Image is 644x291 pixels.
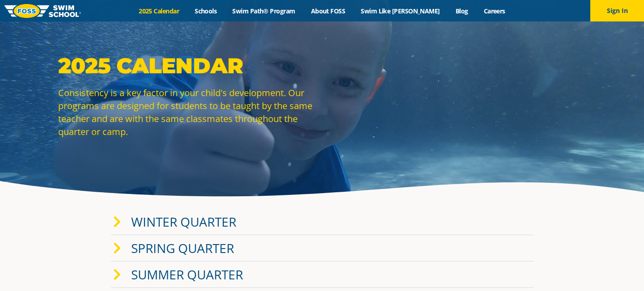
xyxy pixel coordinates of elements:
[225,7,303,15] a: Swim Path® Program
[4,4,81,18] img: FOSS Swim School Logo
[448,7,476,15] a: Blog
[131,7,187,15] a: 2025 Calendar
[58,53,243,79] strong: 2025 Calendar
[353,7,448,15] a: Swim Like [PERSON_NAME]
[131,240,234,257] a: Spring Quarter
[131,213,236,230] a: Winter Quarter
[58,86,318,138] p: Consistency is a key factor in your child's development. Our programs are designed for students t...
[303,7,353,15] a: About FOSS
[131,266,243,283] a: Summer Quarter
[187,7,225,15] a: Schools
[476,7,513,15] a: Careers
